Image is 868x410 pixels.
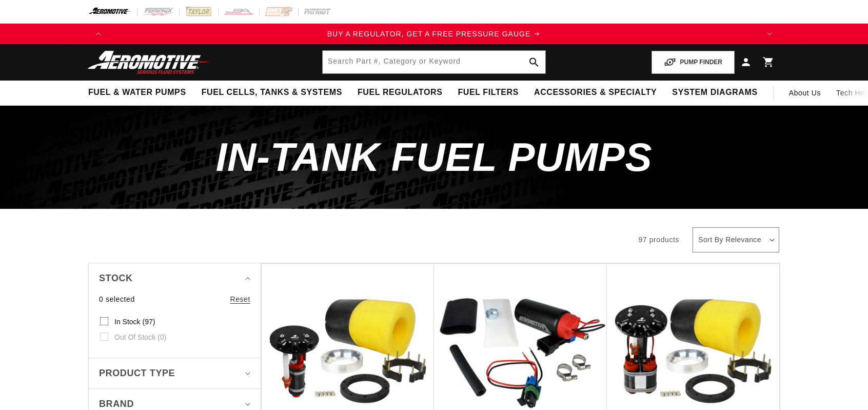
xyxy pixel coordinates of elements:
[88,87,186,98] span: Fuel & Water Pumps
[358,87,442,98] span: Fuel Regulators
[85,50,213,74] img: Aeromotive
[652,51,735,74] button: PUMP FINDER
[216,134,653,180] span: In-Tank Fuel Pumps
[109,28,759,40] div: Announcement
[638,236,679,244] span: 97 products
[327,30,531,38] span: BUY A REGULATOR, GET A FREE PRESSURE GAUGE
[114,317,155,326] span: In stock (97)
[789,89,821,97] span: About Us
[526,81,664,105] summary: Accessories & Specialty
[458,87,519,98] span: Fuel Filters
[781,81,828,105] a: About Us
[99,263,250,294] summary: Stock (0 selected)
[672,87,757,98] span: System Diagrams
[350,81,450,105] summary: Fuel Regulators
[109,28,759,40] div: 1 of 4
[81,81,194,105] summary: Fuel & Water Pumps
[99,366,175,381] span: Product type
[534,87,657,98] span: Accessories & Specialty
[664,81,765,105] summary: System Diagrams
[230,294,250,305] a: Reset
[523,51,545,73] button: search button
[99,271,133,286] span: Stock
[109,28,759,40] a: BUY A REGULATOR, GET A FREE PRESSURE GAUGE
[323,51,545,73] input: Search by Part Number, Category or Keyword
[99,358,250,388] summary: Product type (0 selected)
[88,24,109,44] button: Translation missing: en.sections.announcements.previous_announcement
[99,294,135,305] span: 0 selected
[450,81,526,105] summary: Fuel Filters
[114,333,166,342] span: Out of stock (0)
[202,87,342,98] span: Fuel Cells, Tanks & Systems
[194,81,350,105] summary: Fuel Cells, Tanks & Systems
[63,24,805,44] slideshow-component: Translation missing: en.sections.announcements.announcement_bar
[759,24,780,44] button: Translation missing: en.sections.announcements.next_announcement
